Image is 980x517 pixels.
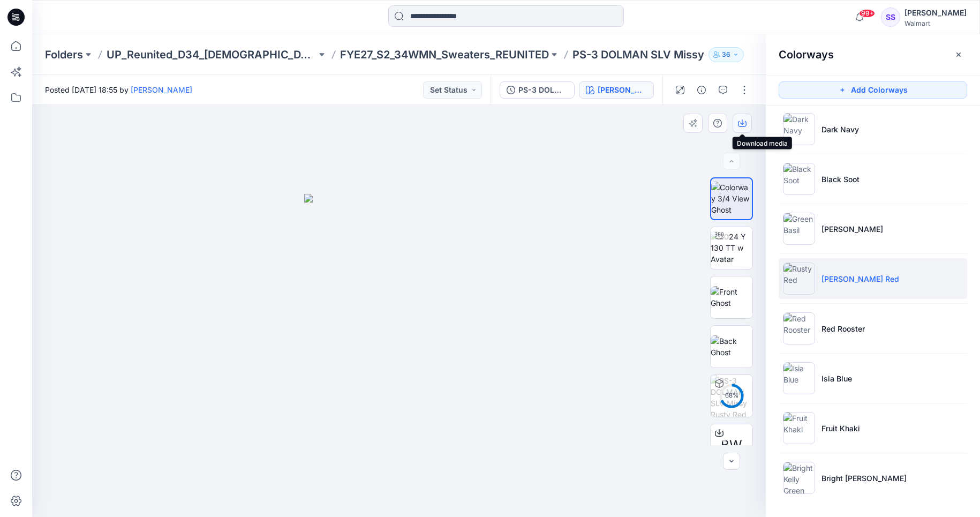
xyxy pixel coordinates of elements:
[821,124,859,135] p: Dark Navy
[500,81,575,99] button: PS-3 DOLMAN SLV Missy
[821,174,860,185] p: Black Soot
[340,47,549,62] a: FYE27_S2_34WMN_Sweaters_REUNITED
[579,81,654,99] button: [PERSON_NAME] Red
[711,375,752,417] img: PS-3 DOLMAN SLV Missy Rusty Red
[45,47,83,62] a: Folders
[721,436,742,455] span: BW
[693,81,710,99] button: Details
[783,213,815,245] img: Green Basil
[131,85,192,94] a: [PERSON_NAME]
[821,473,907,484] p: Bright [PERSON_NAME]
[904,6,967,19] div: [PERSON_NAME]
[821,323,865,334] p: Red Rooster
[859,9,875,18] span: 99+
[821,223,883,235] p: [PERSON_NAME]
[598,84,647,96] div: [PERSON_NAME] Red
[518,84,568,96] div: PS-3 DOLMAN SLV Missy
[722,49,730,61] p: 36
[821,273,899,284] p: [PERSON_NAME] Red
[904,19,967,27] div: Walmart
[881,8,900,27] div: SS
[783,312,815,344] img: Red Rooster
[821,423,860,434] p: Fruit Khaki
[779,81,967,99] button: Add Colorways
[821,373,852,384] p: Isia Blue
[45,84,192,95] span: Posted [DATE] 18:55 by
[779,48,834,61] h2: Colorways
[711,231,752,265] img: 2024 Y 130 TT w Avatar
[708,47,744,62] button: 36
[783,462,815,494] img: Bright Kelly Green
[783,113,815,145] img: Dark Navy
[783,163,815,195] img: Black Soot
[711,286,752,309] img: Front Ghost
[711,182,752,215] img: Colorway 3/4 View Ghost
[783,263,815,295] img: Rusty Red
[783,412,815,444] img: Fruit Khaki
[719,391,744,400] div: 68 %
[711,335,752,358] img: Back Ghost
[107,47,316,62] a: UP_Reunited_D34_[DEMOGRAPHIC_DATA] Sweaters
[572,47,704,62] p: PS-3 DOLMAN SLV Missy
[783,362,815,394] img: Isia Blue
